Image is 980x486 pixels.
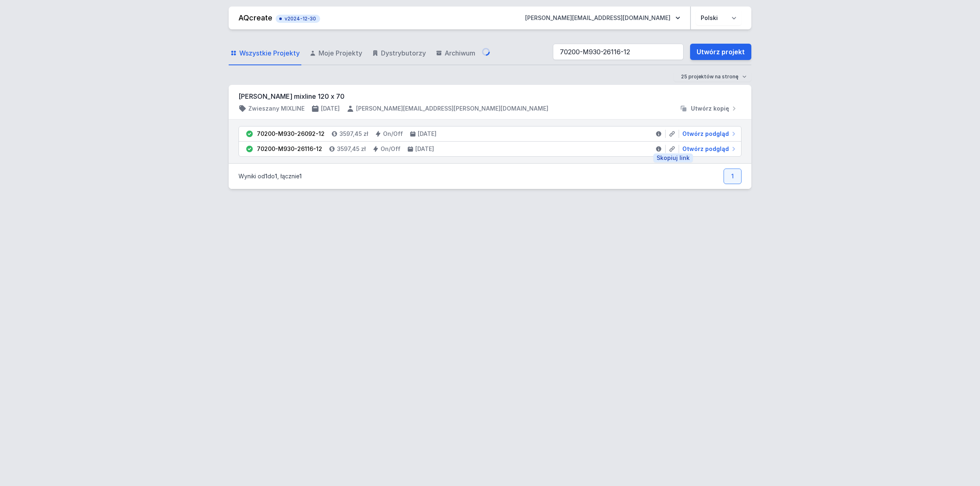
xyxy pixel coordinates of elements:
[679,130,738,138] a: Otwórz podgląd
[553,44,684,60] input: Szukaj wśród projektów i wersji...
[280,16,316,22] span: v2024-12-30
[356,104,548,113] h4: [PERSON_NAME][EMAIL_ADDRESS][PERSON_NAME][DOMAIN_NAME]
[682,130,729,138] span: Otwórz podgląd
[381,48,426,58] span: Dystrybutorzy
[257,130,325,138] div: 70200-M930-26092-12
[321,104,340,113] h4: [DATE]
[248,104,305,113] h4: Zwieszany MIXLINE
[653,153,693,163] div: Skopiuj link
[318,48,362,58] span: Moje Projekty
[238,172,302,180] p: Wyniki od do , łącznie
[691,104,729,113] span: Utwórz kopię
[696,11,742,25] select: Wybierz język
[415,145,434,153] h4: [DATE]
[337,145,366,153] h4: 3597,45 zł
[299,173,302,180] span: 1
[519,11,687,25] button: [PERSON_NAME][EMAIL_ADDRESS][DOMAIN_NAME]
[383,130,403,138] h4: On/Off
[276,13,320,23] button: v2024-12-30
[308,42,364,65] a: Moje Projekty
[229,42,301,65] a: Wszystkie Projekty
[370,42,428,65] a: Dystrybutorzy
[238,13,272,22] a: AQcreate
[339,130,368,138] h4: 3597,45 zł
[239,48,300,58] span: Wszystkie Projekty
[676,104,742,113] button: Utwórz kopię
[381,145,401,153] h4: On/Off
[238,91,742,101] h3: [PERSON_NAME] mixline 120 x 70
[418,130,437,138] h4: [DATE]
[265,173,267,180] span: 1
[445,48,475,58] span: Archiwum
[682,145,729,153] span: Otwórz podgląd
[257,145,322,153] div: 70200-M930-26116-12
[275,173,277,180] span: 1
[679,145,738,153] a: Otwórz podgląd
[724,169,742,184] a: 1
[690,44,751,60] a: Utwórz projekt
[434,42,477,65] a: Archiwum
